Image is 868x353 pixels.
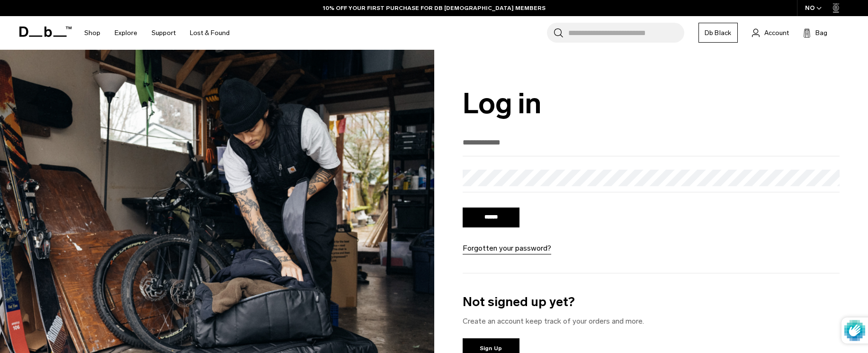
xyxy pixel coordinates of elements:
img: Protected by hCaptcha [844,317,865,344]
a: Explore [115,16,137,50]
a: 10% OFF YOUR FIRST PURCHASE FOR DB [DEMOGRAPHIC_DATA] MEMBERS [323,4,546,12]
span: Bag [815,28,827,38]
p: Create an account keep track of your orders and more. [463,316,840,327]
a: Db Black [698,23,738,43]
a: Support [152,16,176,50]
h3: Not signed up yet? [463,292,840,312]
a: Forgotten your password? [463,243,551,254]
button: Bag [803,27,827,38]
a: Lost & Found [190,16,230,50]
span: Account [764,28,789,38]
a: Shop [84,16,100,50]
a: Account [752,27,789,38]
h1: Log in [463,88,840,119]
nav: Main Navigation [77,16,237,50]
